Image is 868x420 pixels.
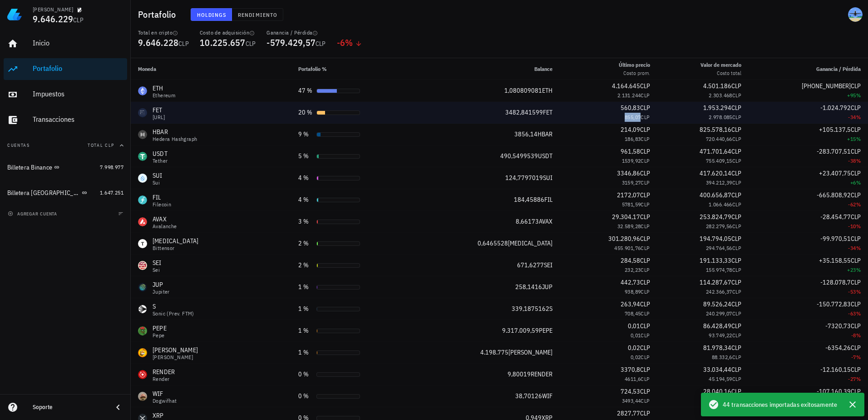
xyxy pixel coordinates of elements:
span: % [856,157,861,164]
h1: Portafolio [138,7,180,22]
div: Transacciones [33,115,123,124]
span: 282.279,56 [706,223,732,230]
span: SEI [544,261,552,269]
span: Ganancia / Pérdida [816,65,861,72]
span: CLP [641,179,650,186]
span: 86.428,49 [703,322,731,330]
span: CLP [732,288,741,295]
span: CLP [731,300,741,308]
span: CLP [73,16,84,24]
div: 1 % [298,304,313,314]
span: [PHONE_NUMBER] [802,82,851,90]
span: CLP [731,147,741,155]
div: 9 % [298,130,313,139]
span: CLP [731,256,741,265]
span: CLP [731,365,741,374]
span: CLP [732,179,741,186]
span: CLP [641,157,650,164]
span: CLP [732,223,741,230]
span: 560,83 [621,104,640,112]
span: 258,1416 [515,283,542,291]
span: 394.212,39 [706,179,732,186]
div: [URL] [153,115,165,120]
span: CLP [851,147,861,155]
span: -150.772,83 [817,300,851,308]
span: CLP [732,310,741,317]
div: 1 % [298,282,313,292]
span: 191.133,33 [700,256,731,265]
span: 88.332,6 [712,354,732,360]
div: 1 % [298,348,313,357]
span: 294.764,56 [706,245,732,251]
span: 93.749,22 [709,332,732,339]
div: Billetera Binance [7,164,52,171]
span: 184,45886 [514,195,544,204]
div: 20 % [298,108,313,117]
th: Balance: Sin ordenar. Pulse para ordenar de forma ascendente. [414,58,560,80]
span: CLP [731,125,741,134]
div: Bittensor [153,245,199,251]
div: PEPE-icon [138,326,147,335]
span: % [856,288,861,295]
div: PEPE [153,324,167,333]
span: 1,080809081 [504,86,542,95]
span: 81.978,34 [703,344,731,352]
a: Inicio [4,33,127,55]
div: Pepe [153,333,167,338]
span: 186,83 [625,135,641,142]
div: [PERSON_NAME] [153,345,198,355]
span: 10.225.657 [200,36,246,49]
div: Ganancia / Pérdida [266,29,326,36]
span: 114.287,67 [700,278,731,286]
span: CLP [316,40,326,48]
span: -6354,26 [825,344,851,352]
span: 0,01 [631,332,641,339]
span: 2.978.085 [709,114,732,120]
span: 45.194,59 [709,375,732,382]
span: CLP [640,104,650,112]
div: +95 [756,91,861,100]
a: Portafolio [4,58,127,80]
span: CLP [851,256,861,265]
span: CLP [641,245,650,251]
div: HBAR [153,127,197,136]
div: USDT [153,149,168,158]
span: 2.131.244 [617,92,641,99]
span: CLP [851,235,861,243]
div: Tether [153,158,168,164]
span: CLP [731,104,741,112]
div: HBAR-icon [138,130,147,139]
span: 708,45 [625,310,641,317]
span: FET [543,108,552,116]
div: JUP-icon [138,283,147,292]
span: CLP [641,201,650,208]
span: CLP [640,125,650,134]
div: -10 [756,222,861,231]
div: Total en cripto [138,29,189,36]
span: 284,58 [621,256,640,265]
span: 4.164.645 [612,82,640,90]
div: -34 [756,113,861,122]
span: 3856,14 [514,130,538,138]
span: 89.526,24 [703,300,731,308]
th: Ganancia / Pérdida: Sin ordenar. Pulse para ordenar de forma ascendente. [749,58,868,80]
div: Sonic (prev. FTM) [153,311,194,316]
div: FET-icon [138,108,147,117]
div: Sei [153,267,162,273]
div: S [153,302,194,311]
div: FIL [153,193,171,202]
span: CLP [640,191,650,199]
span: -28.454,77 [820,213,851,221]
button: agregar cuenta [5,209,61,218]
span: SUI [543,174,552,182]
span: 2172,07 [617,191,640,199]
span: 2827,77 [617,409,640,417]
div: -7 [756,353,861,362]
span: CLP [851,322,861,330]
span: 1.953.294 [703,104,731,112]
span: Balance [534,65,552,72]
div: avatar [848,7,863,22]
span: [MEDICAL_DATA] [508,239,552,247]
span: HBAR [538,130,552,138]
span: CLP [641,92,650,99]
